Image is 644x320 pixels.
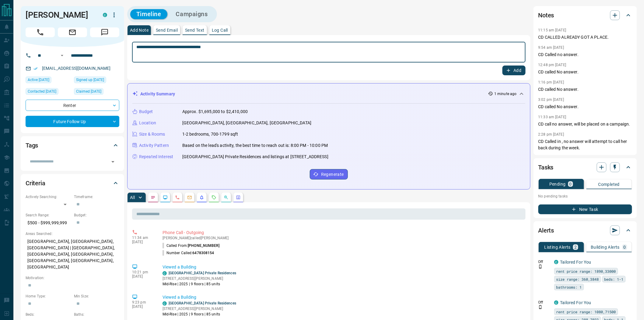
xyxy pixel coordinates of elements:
p: CD Called no answer. [538,52,632,58]
div: Fri Aug 08 2025 [26,76,71,85]
p: Off [538,259,551,265]
p: Viewed a Building [163,264,523,270]
p: [GEOGRAPHIC_DATA], [GEOGRAPHIC_DATA], [GEOGRAPHIC_DATA] [182,120,311,126]
div: Renter [26,100,119,111]
svg: Push Notification Only [538,305,543,309]
svg: Calls [175,195,180,200]
button: New Task [538,204,632,214]
p: Number Called: [163,250,214,256]
p: 11:34 am [132,236,153,240]
p: 12:48 pm [DATE] [538,63,566,67]
div: Future Follow Up [26,116,119,127]
p: Activity Pattern [139,142,169,149]
h2: Criteria [26,178,45,188]
p: 1:16 pm [DATE] [538,80,564,84]
span: bathrooms: 1 [556,284,582,290]
p: Add Note [130,28,149,32]
p: [PERSON_NAME] called [PERSON_NAME] [163,236,523,240]
p: Beds: [26,312,71,317]
p: [GEOGRAPHIC_DATA], [GEOGRAPHIC_DATA], [GEOGRAPHIC_DATA] | [GEOGRAPHIC_DATA], [GEOGRAPHIC_DATA], [... [26,236,119,272]
svg: Agent Actions [236,195,241,200]
span: Email [58,27,87,37]
p: CD called No answer. [538,69,632,75]
h2: Tags [26,140,38,150]
div: Criteria [26,176,119,190]
p: [STREET_ADDRESS][PERSON_NAME] [163,276,236,281]
span: 6478308154 [193,251,214,255]
p: Min Size: [74,293,119,299]
p: Repeated Interest [139,154,173,160]
p: 9:23 pm [132,300,153,304]
p: Viewed a Building [163,294,523,300]
p: Building Alerts [591,245,620,249]
div: Notes [538,8,632,23]
p: Called From: [163,243,219,248]
button: Campaigns [170,9,214,19]
h1: [PERSON_NAME] [26,10,94,20]
p: Activity Summary [140,91,175,97]
p: [STREET_ADDRESS][PERSON_NAME] [163,306,236,311]
span: Contacted [DATE] [28,88,56,94]
svg: Notes [151,195,156,200]
div: Sat Sep 18 2021 [74,76,119,85]
div: condos.ca [163,301,167,306]
svg: Emails [187,195,192,200]
h2: Tasks [538,162,554,172]
span: Message [90,27,119,37]
h2: Alerts [538,226,554,235]
span: beds: 1-1 [604,276,624,282]
p: Approx. $1,695,000 to $2,410,000 [182,108,248,115]
span: Active [DATE] [28,77,49,83]
p: Log Call [212,28,228,32]
svg: Opportunities [224,195,229,200]
p: Send Text [185,28,205,32]
p: CD called No answer. [538,104,632,110]
button: Timeline [130,9,167,19]
p: 2:28 pm [DATE] [538,132,564,137]
span: size range: 360,3848 [556,276,599,282]
p: 9:54 am [DATE] [538,45,564,50]
p: Size & Rooms [139,131,165,137]
svg: Push Notification Only [538,265,543,269]
p: Areas Searched: [26,231,119,236]
p: Budget: [74,212,119,218]
svg: Email Verified [33,66,38,71]
p: Completed [598,182,620,187]
p: CD CALLED ALREADY GOT A PLACE. [538,34,632,41]
p: No pending tasks [538,192,632,201]
p: Home Type: [26,293,71,299]
a: [EMAIL_ADDRESS][DOMAIN_NAME] [42,66,111,71]
div: Mon Mar 31 2025 [26,88,71,97]
p: 11:33 am [DATE] [538,115,566,119]
button: Add [502,66,526,75]
p: Off [538,300,551,305]
svg: Listing Alerts [199,195,204,200]
p: 10:21 pm [132,270,153,274]
svg: Requests [212,195,216,200]
p: 2 [574,245,577,249]
span: rent price range: 1080,71500 [556,309,616,315]
p: [GEOGRAPHIC_DATA] Private Residences and listings at [STREET_ADDRESS] [182,154,328,160]
p: All [130,195,135,200]
div: condos.ca [163,271,167,276]
p: Baths: [74,312,119,317]
span: Call [26,27,55,37]
p: Search Range: [26,212,71,218]
p: CD Called in , no answer will attempt to call her back during the week. [538,138,632,151]
p: [DATE] [132,240,153,244]
div: Activity Summary1 minute ago [132,88,525,100]
p: Mid-Rise | 2025 | 9 floors | 85 units [163,281,236,287]
button: Regenerate [310,169,348,180]
span: rent price range: 1890,33000 [556,268,616,274]
p: 1-2 bedrooms, 700-1799 sqft [182,131,238,137]
div: Tasks [538,160,632,175]
a: [GEOGRAPHIC_DATA] Private Residences [169,271,236,275]
div: Alerts [538,223,632,238]
p: Listing Alerts [544,245,571,249]
p: Mid-Rise | 2025 | 9 floors | 85 units [163,311,236,317]
p: $500 - $999,999,999 [26,218,71,228]
p: [DATE] [132,304,153,309]
p: 11:15 am [DATE] [538,28,566,32]
p: Motivation: [26,275,119,281]
p: Actively Searching: [26,194,71,200]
